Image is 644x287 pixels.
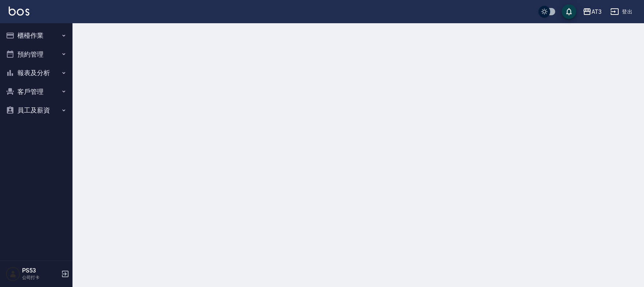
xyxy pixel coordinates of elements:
h5: PS53 [22,267,59,274]
button: AT3 [580,4,604,19]
button: 員工及薪資 [3,101,70,120]
button: 櫃檯作業 [3,26,70,45]
button: 預約管理 [3,45,70,64]
button: save [562,4,576,19]
img: Person [6,267,20,281]
button: 客戶管理 [3,82,70,101]
div: AT3 [591,7,602,16]
button: 登出 [607,5,635,19]
img: Logo [9,7,29,16]
button: 報表及分析 [3,63,70,82]
p: 公司打卡 [22,274,59,281]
